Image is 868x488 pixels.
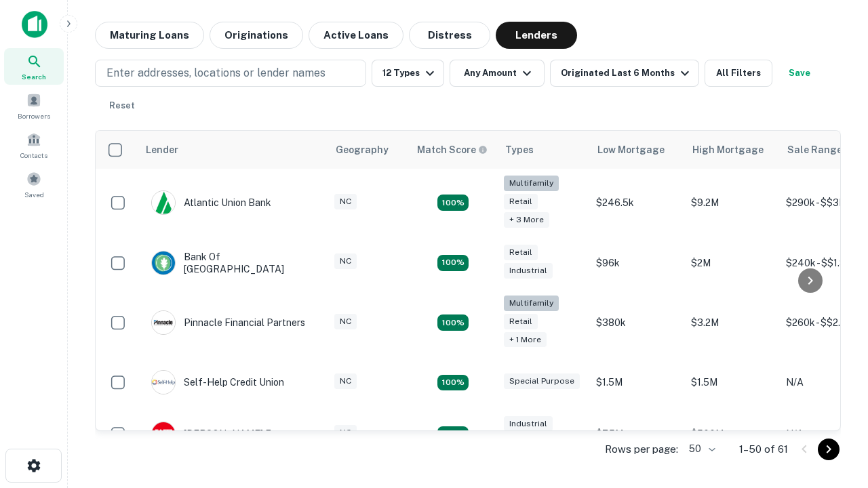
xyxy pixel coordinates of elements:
[450,60,545,87] button: Any Amount
[684,169,779,237] td: $9.2M
[505,142,534,158] div: Types
[309,22,403,49] button: Active Loans
[504,416,553,432] div: Industrial
[684,237,779,289] td: $2M
[372,60,444,87] button: 12 Types
[589,169,684,237] td: $246.5k
[561,65,693,81] div: Originated Last 6 Months
[328,131,409,169] th: Geography
[334,314,357,329] div: NC
[106,65,325,81] p: Enter addresses, locations or lender names
[605,441,678,457] p: Rows per page:
[4,127,64,163] a: Contacts
[597,142,665,158] div: Low Mortgage
[800,336,868,401] iframe: Chat Widget
[504,263,553,279] div: Industrial
[504,296,559,311] div: Multifamily
[437,195,469,211] div: Matching Properties: 10, hasApolloMatch: undefined
[417,142,485,157] h6: Match Score
[550,60,699,87] button: Originated Last 6 Months
[152,251,175,274] img: picture
[504,245,538,260] div: Retail
[589,408,684,460] td: $7.5M
[589,357,684,408] td: $1.5M
[152,191,175,214] img: picture
[692,142,764,158] div: High Mortgage
[504,176,559,191] div: Multifamily
[437,426,469,443] div: Matching Properties: 14, hasApolloMatch: undefined
[504,373,580,389] div: Special Purpose
[437,375,469,391] div: Matching Properties: 11, hasApolloMatch: undefined
[146,142,178,158] div: Lender
[684,357,779,408] td: $1.5M
[95,22,204,49] button: Maturing Loans
[334,373,357,389] div: NC
[504,212,549,228] div: + 3 more
[409,22,490,49] button: Distress
[336,142,389,158] div: Geography
[589,289,684,357] td: $380k
[739,441,788,457] p: 1–50 of 61
[152,371,175,394] img: picture
[95,60,366,87] button: Enter addresses, locations or lender names
[334,253,357,269] div: NC
[151,422,292,446] div: [PERSON_NAME] Fargo
[417,142,488,157] div: Capitalize uses an advanced AI algorithm to match your search with the best lender. The match sco...
[787,142,842,158] div: Sale Range
[4,87,64,124] a: Borrowers
[778,60,821,87] button: Save your search to get updates of matches that match your search criteria.
[496,22,577,49] button: Lenders
[334,194,357,209] div: NC
[684,289,779,357] td: $3.2M
[22,11,47,38] img: capitalize-icon.png
[409,131,497,169] th: Capitalize uses an advanced AI algorithm to match your search with the best lender. The match sco...
[151,310,305,335] div: Pinnacle Financial Partners
[152,422,175,445] img: picture
[589,237,684,289] td: $96k
[589,131,684,169] th: Low Mortgage
[437,314,469,331] div: Matching Properties: 18, hasApolloMatch: undefined
[504,194,538,209] div: Retail
[151,251,314,275] div: Bank Of [GEOGRAPHIC_DATA]
[20,150,47,161] span: Contacts
[100,92,144,119] button: Reset
[151,370,284,394] div: Self-help Credit Union
[210,22,303,49] button: Originations
[497,131,589,169] th: Types
[684,131,779,169] th: High Mortgage
[334,425,357,441] div: NC
[504,314,538,329] div: Retail
[18,110,50,121] span: Borrowers
[152,311,175,334] img: picture
[22,71,46,82] span: Search
[818,439,840,460] button: Go to next page
[684,408,779,460] td: $500M
[24,189,44,200] span: Saved
[504,332,547,348] div: + 1 more
[4,166,64,203] a: Saved
[437,255,469,271] div: Matching Properties: 15, hasApolloMatch: undefined
[138,131,328,169] th: Lender
[151,190,271,215] div: Atlantic Union Bank
[705,60,772,87] button: All Filters
[684,439,717,459] div: 50
[4,48,64,85] a: Search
